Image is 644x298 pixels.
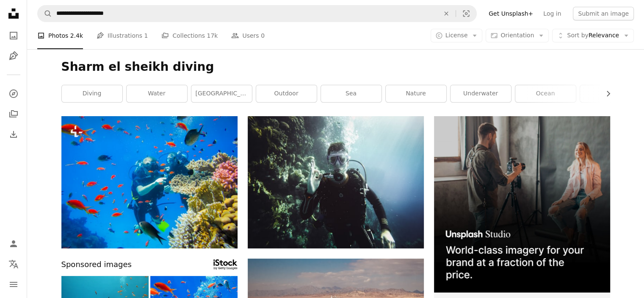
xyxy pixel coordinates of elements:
[600,85,610,102] button: scroll list to the right
[207,31,218,40] span: 17k
[144,31,148,40] span: 1
[486,29,549,42] button: Orientation
[500,32,534,39] span: Orientation
[97,22,148,49] a: Illustrations 1
[451,85,511,102] a: underwater
[5,5,22,24] a: Home — Unsplash
[484,7,538,20] a: Get Unsplash+
[256,85,317,102] a: outdoor
[61,259,132,271] span: Sponsored images
[567,31,619,40] span: Relevance
[261,31,265,40] span: 0
[5,85,22,102] a: Explore
[231,22,265,49] a: Users 0
[456,6,476,22] button: Visual search
[431,29,483,42] button: License
[5,256,22,273] button: Language
[61,116,238,248] img: Fascinating voyage along the coast of the red Sea, Egypt. Scuba diving at the coral reefs. Exciti...
[5,126,22,143] a: Download History
[5,276,22,293] button: Menu
[248,116,424,248] img: a man wearing scuba gear
[5,27,22,44] a: Photos
[321,85,381,102] a: sea
[37,5,477,22] form: Find visuals sitewide
[5,47,22,64] a: Illustrations
[127,85,187,102] a: water
[38,6,52,22] button: Search Unsplash
[538,7,566,20] a: Log in
[445,32,468,39] span: License
[5,106,22,123] a: Collections
[161,22,218,49] a: Collections 17k
[437,6,456,22] button: Clear
[61,59,610,75] h1: Sharm el sheikh diving
[62,85,122,102] a: diving
[580,85,641,102] a: person
[61,178,238,186] a: Fascinating voyage along the coast of the red Sea, Egypt. Scuba diving at the coral reefs. Exciti...
[434,116,610,292] img: file-1715651741414-859baba4300dimage
[191,85,252,102] a: [GEOGRAPHIC_DATA]
[386,85,446,102] a: nature
[567,32,588,39] span: Sort by
[248,178,424,186] a: a man wearing scuba gear
[515,85,576,102] a: ocean
[5,235,22,252] a: Log in / Sign up
[552,29,634,42] button: Sort byRelevance
[573,7,634,20] button: Submit an image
